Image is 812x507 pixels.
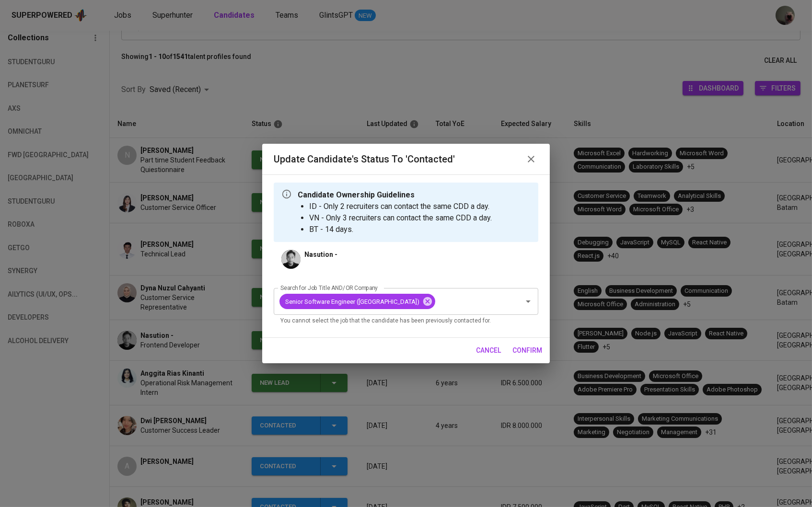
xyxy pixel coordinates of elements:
li: ID - Only 2 recruiters can contact the same CDD a day. [309,201,492,212]
h6: Update Candidate's Status to 'Contacted' [274,151,455,167]
div: Senior Software Engineer ([GEOGRAPHIC_DATA]) [279,294,435,309]
span: Senior Software Engineer ([GEOGRAPHIC_DATA]) [279,297,425,306]
li: BT - 14 days. [309,224,492,235]
li: VN - Only 3 recruiters can contact the same CDD a day. [309,212,492,224]
button: cancel [472,342,505,359]
span: confirm [512,345,542,357]
p: Candidate Ownership Guidelines [298,189,492,201]
p: Nasution - [304,250,337,259]
p: You cannot select the job that the candidate has been previously contacted for. [280,316,532,326]
img: 028d0ee474a69bc598748c933e565114.jpg [281,250,301,269]
button: Open [522,295,535,308]
span: cancel [476,345,501,357]
button: confirm [509,342,546,359]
